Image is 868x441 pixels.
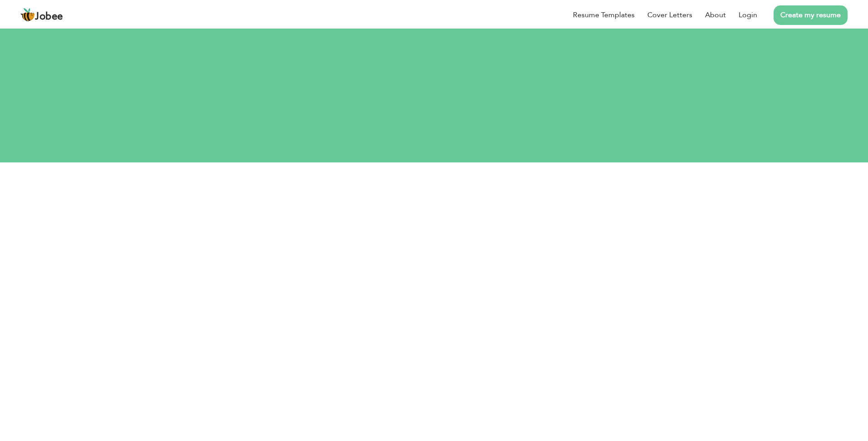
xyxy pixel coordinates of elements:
a: Login [739,10,757,20]
a: Create my resume [774,5,848,25]
a: Resume Templates [573,10,635,20]
span: Jobee [35,12,63,22]
a: Jobee [20,8,63,22]
a: Cover Letters [647,10,692,20]
a: About [705,10,726,20]
img: jobee.io [20,8,35,22]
